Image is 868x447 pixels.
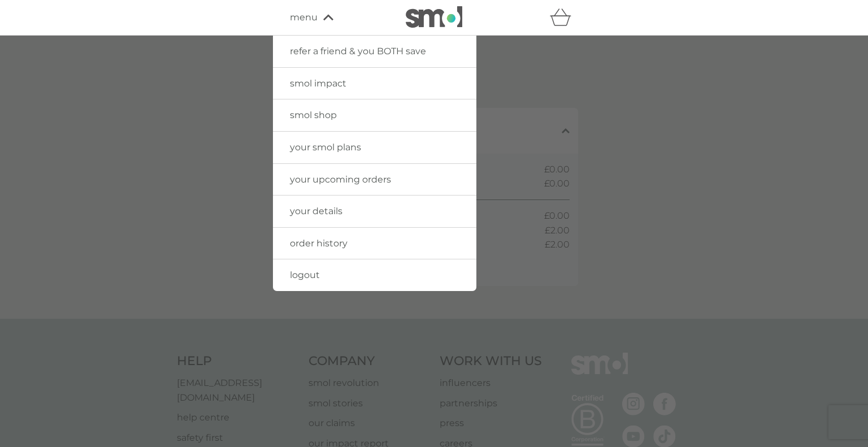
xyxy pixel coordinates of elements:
div: basket [550,6,578,29]
span: smol shop [290,110,337,120]
a: your smol plans [273,132,476,163]
a: order history [273,228,476,259]
img: smol [406,6,462,28]
a: your details [273,196,476,227]
a: smol shop [273,99,476,131]
span: your smol plans [290,142,361,153]
span: order history [290,238,348,249]
a: logout [273,259,476,291]
a: your upcoming orders [273,164,476,196]
span: menu [290,10,318,25]
span: smol impact [290,78,346,89]
span: your details [290,206,342,216]
a: smol impact [273,68,476,99]
span: your upcoming orders [290,174,391,185]
span: refer a friend & you BOTH save [290,46,426,57]
span: logout [290,270,320,280]
a: refer a friend & you BOTH save [273,36,476,67]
